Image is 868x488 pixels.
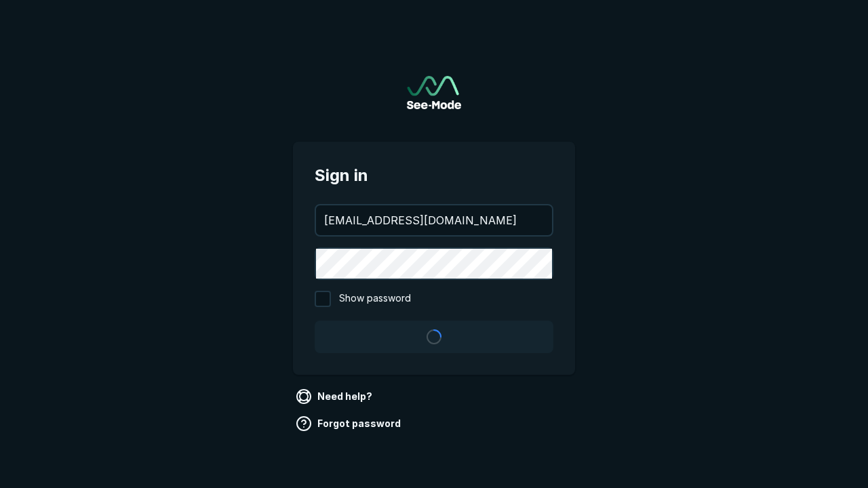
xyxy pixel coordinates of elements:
span: Sign in [315,163,553,188]
img: See-Mode Logo [407,76,461,109]
span: Show password [339,291,411,307]
a: Go to sign in [407,76,461,109]
a: Need help? [293,386,378,407]
a: Forgot password [293,413,406,434]
input: your@email.com [316,205,552,235]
